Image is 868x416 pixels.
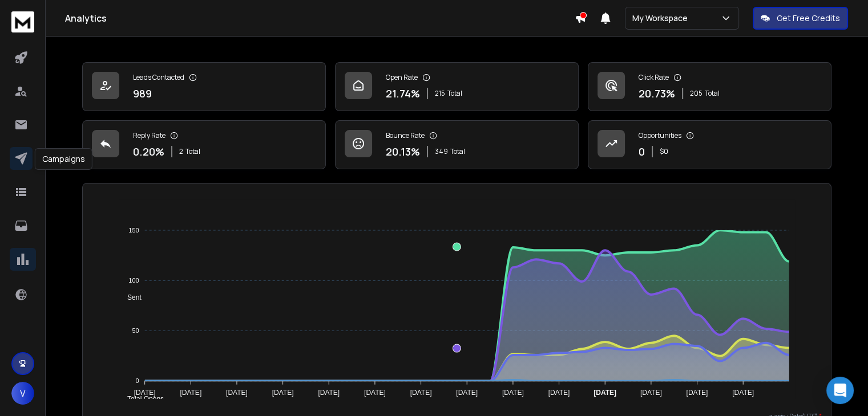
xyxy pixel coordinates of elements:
button: V [11,382,34,405]
p: 989 [133,85,152,101]
tspan: [DATE] [640,389,662,397]
p: 0 [639,144,645,160]
tspan: [DATE] [502,389,524,397]
p: My Workspace [632,13,692,24]
img: logo [11,11,34,32]
tspan: 0 [136,377,139,384]
tspan: [DATE] [272,389,294,397]
tspan: [DATE] [318,389,340,397]
button: Get Free Credits [753,7,848,30]
p: 0.20 % [133,144,164,160]
tspan: 100 [128,277,139,284]
span: 205 [690,89,703,98]
tspan: [DATE] [410,389,432,397]
tspan: [DATE] [594,389,616,397]
span: 215 [435,89,445,98]
p: $ 0 [660,147,668,156]
div: Open Intercom Messenger [826,377,854,404]
span: 2 [179,147,183,156]
tspan: [DATE] [687,389,708,397]
p: Opportunities [639,131,681,140]
span: Total [705,89,720,98]
span: Total [447,89,462,98]
p: 20.13 % [386,144,420,160]
span: Total Opens [119,395,164,403]
tspan: [DATE] [180,389,202,397]
tspan: 50 [132,327,139,334]
p: 20.73 % [639,85,675,101]
tspan: [DATE] [456,389,478,397]
p: Open Rate [386,73,418,82]
tspan: [DATE] [548,389,570,397]
p: Leads Contacted [133,73,184,82]
p: Get Free Credits [777,13,840,24]
a: Leads Contacted989 [82,62,326,111]
tspan: 150 [128,227,139,234]
span: Total [185,147,200,156]
p: 21.74 % [386,85,420,101]
h1: Analytics [65,11,575,25]
p: Reply Rate [133,131,165,140]
p: Bounce Rate [386,131,425,140]
tspan: [DATE] [364,389,386,397]
span: 349 [435,147,448,156]
span: Sent [119,293,142,301]
a: Open Rate21.74%215Total [335,62,579,111]
tspan: [DATE] [226,389,248,397]
div: Campaigns [35,148,92,170]
a: Bounce Rate20.13%349Total [335,120,579,169]
a: Click Rate20.73%205Total [588,62,831,111]
tspan: [DATE] [732,389,754,397]
a: Opportunities0$0 [588,120,831,169]
p: Click Rate [639,73,669,82]
span: Total [450,147,465,156]
a: Reply Rate0.20%2Total [82,120,326,169]
tspan: [DATE] [134,389,156,397]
